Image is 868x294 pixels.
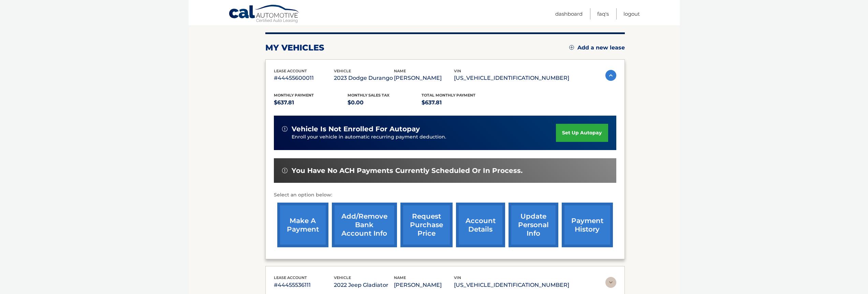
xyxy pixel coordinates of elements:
[332,203,397,247] a: Add/Remove bank account info
[274,69,307,73] span: lease account
[597,8,609,19] a: FAQ's
[509,203,558,247] a: update personal info
[555,8,583,19] a: Dashboard
[277,203,328,247] a: make a payment
[265,43,324,53] h2: my vehicles
[456,203,505,247] a: account details
[394,275,406,280] span: name
[400,203,453,247] a: request purchase price
[394,73,454,83] p: [PERSON_NAME]
[605,70,616,81] img: accordion-active.svg
[274,93,314,98] span: Monthly Payment
[274,191,616,199] p: Select an option below:
[562,203,613,247] a: payment history
[422,98,496,107] p: $637.81
[334,73,394,83] p: 2023 Dodge Durango
[569,45,574,50] img: add.svg
[292,125,420,133] span: vehicle is not enrolled for autopay
[422,93,475,98] span: Total Monthly Payment
[292,133,556,141] p: Enroll your vehicle in automatic recurring payment deduction.
[348,98,422,107] p: $0.00
[274,98,348,107] p: $637.81
[454,69,461,73] span: vin
[274,280,334,290] p: #44455536111
[623,8,640,19] a: Logout
[274,73,334,83] p: #44455600011
[292,166,523,175] span: You have no ACH payments currently scheduled or in process.
[348,93,389,98] span: Monthly sales Tax
[282,126,288,132] img: alert-white.svg
[454,275,461,280] span: vin
[334,69,351,73] span: vehicle
[454,73,569,83] p: [US_VEHICLE_IDENTIFICATION_NUMBER]
[569,44,625,51] a: Add a new lease
[334,275,351,280] span: vehicle
[454,280,569,290] p: [US_VEHICLE_IDENTIFICATION_NUMBER]
[556,124,608,142] a: set up autopay
[229,4,300,24] a: Cal Automotive
[605,277,616,288] img: accordion-rest.svg
[394,69,406,73] span: name
[274,275,307,280] span: lease account
[282,168,288,173] img: alert-white.svg
[334,280,394,290] p: 2022 Jeep Gladiator
[394,280,454,290] p: [PERSON_NAME]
